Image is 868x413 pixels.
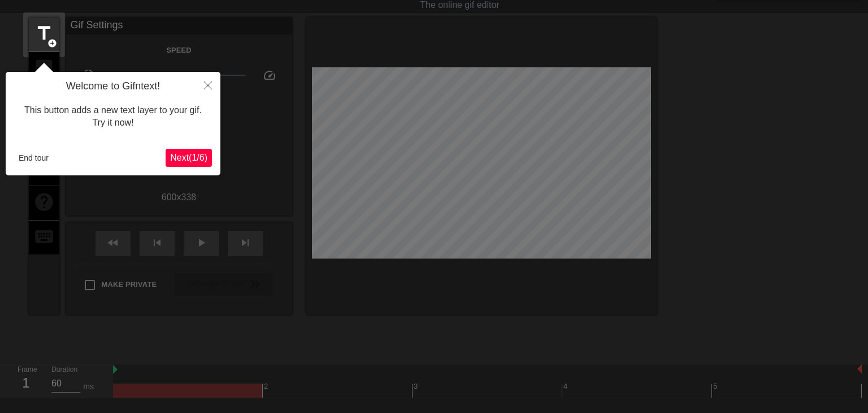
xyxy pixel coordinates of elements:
span: Next ( 1 / 6 ) [170,153,207,162]
button: Next [166,149,212,167]
button: Close [196,72,220,98]
h4: Welcome to Gifntext! [14,80,212,93]
div: This button adds a new text layer to your gif. Try it now! [14,93,212,141]
button: End tour [14,149,53,166]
